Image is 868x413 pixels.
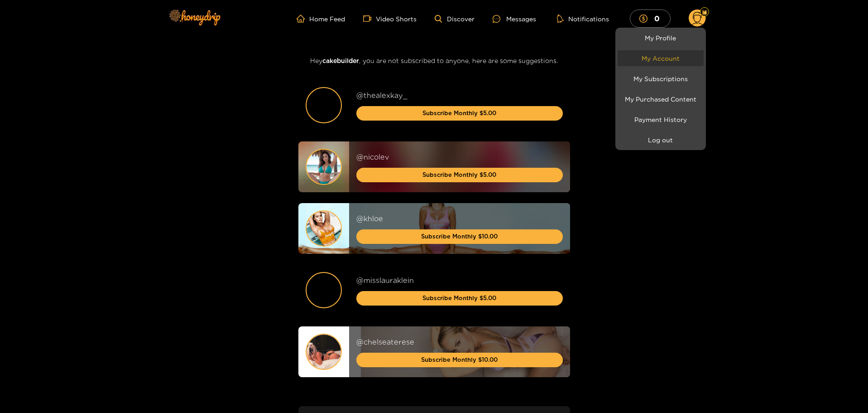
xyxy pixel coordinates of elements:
a: My Account [618,50,704,66]
a: My Purchased Content [618,91,704,107]
button: Log out [618,132,704,148]
a: My Profile [618,30,704,46]
a: My Subscriptions [618,71,704,87]
a: Payment History [618,112,704,127]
